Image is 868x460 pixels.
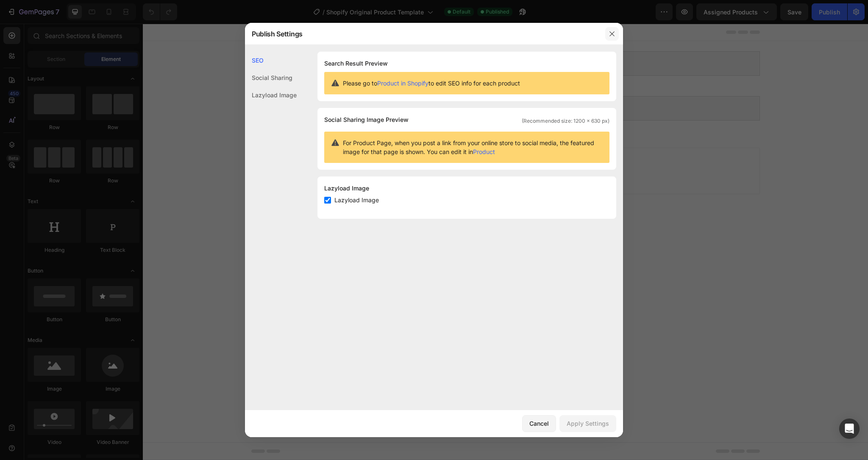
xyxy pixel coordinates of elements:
[559,415,616,432] button: Apply Settings
[245,86,297,104] div: Lazyload Image
[347,80,392,90] span: Related products
[522,117,609,125] span: (Recommended size: 1200 x 630 px)
[344,35,395,45] span: Product information
[245,23,601,45] div: Publish Settings
[337,149,382,157] span: from URL or image
[473,148,495,155] a: Product
[567,419,609,428] div: Apply Settings
[342,119,383,128] span: Add section
[338,138,382,147] div: Generate layout
[343,79,520,88] span: Please go to to edit SEO info for each product
[839,419,860,439] div: Open Intercom Messenger
[394,149,457,157] span: then drag & drop elements
[271,138,323,147] div: Choose templates
[377,80,428,87] a: Product in Shopify
[529,419,549,428] div: Cancel
[324,183,609,193] div: Lazyload Image
[324,115,409,125] span: Social Sharing Image Preview
[324,58,609,69] h1: Search Result Preview
[400,138,452,147] div: Add blank section
[343,138,603,156] span: For Product Page, when you post a link from your online store to social media, the featured image...
[267,149,325,157] span: inspired by CRO experts
[522,415,556,432] button: Cancel
[245,52,297,69] div: SEO
[334,195,379,205] span: Lazyload Image
[245,69,297,86] div: Social Sharing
